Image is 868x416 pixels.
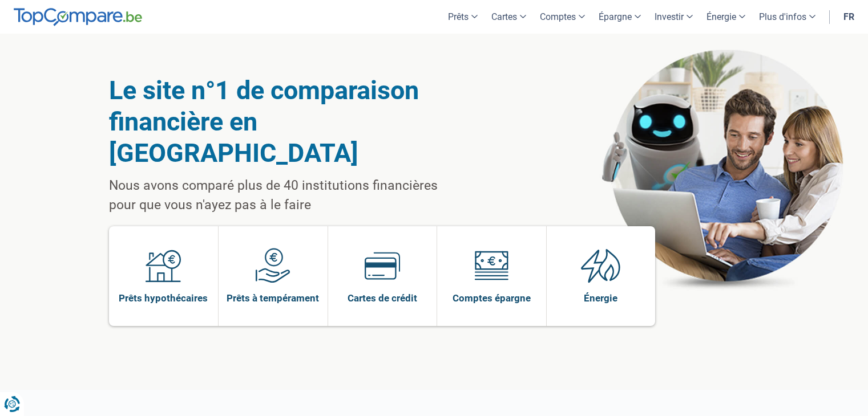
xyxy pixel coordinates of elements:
[437,226,546,326] a: Comptes épargne Comptes épargne
[14,8,142,26] img: TopCompare
[255,248,290,283] img: Prêts à tempérament
[365,248,400,283] img: Cartes de crédit
[227,292,319,304] span: Prêts à tempérament
[474,248,509,283] img: Comptes épargne
[109,226,219,326] a: Prêts hypothécaires Prêts hypothécaires
[109,176,467,215] p: Nous avons comparé plus de 40 institutions financières pour que vous n'ayez pas à le faire
[348,292,417,304] span: Cartes de crédit
[584,292,617,304] span: Énergie
[453,292,531,304] span: Comptes épargne
[547,226,656,326] a: Énergie Énergie
[109,75,467,169] h1: Le site n°1 de comparaison financière en [GEOGRAPHIC_DATA]
[328,226,437,326] a: Cartes de crédit Cartes de crédit
[219,226,328,326] a: Prêts à tempérament Prêts à tempérament
[146,248,181,283] img: Prêts hypothécaires
[119,292,208,304] span: Prêts hypothécaires
[581,248,621,283] img: Énergie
